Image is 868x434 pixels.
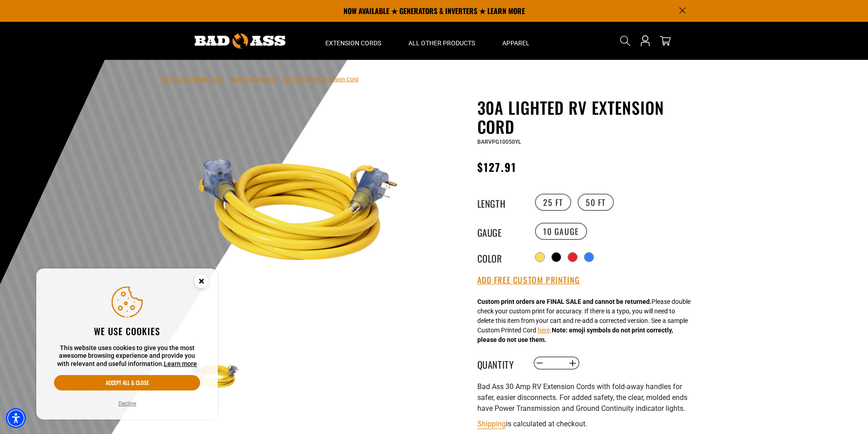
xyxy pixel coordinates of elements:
[54,375,200,390] button: Accept all & close
[477,98,700,136] h1: 30A Lighted RV Extension Cord
[54,344,200,368] p: This website uses cookies to give you the most awesome browsing experience and provide you with r...
[538,326,550,335] button: here
[162,73,358,84] nav: breadcrumbs
[477,297,691,345] div: Please double check your custom print for accuracy. If there is a typo, you will need to delete t...
[195,34,285,49] img: Bad Ass Extension Cords
[477,159,517,175] span: $127.91
[477,357,523,369] label: Quantity
[164,360,197,367] a: This website uses cookies to give you the most awesome browsing experience and provide you with r...
[638,22,652,60] a: Open this option
[229,76,277,83] a: Return to Collection
[477,196,523,208] legend: Length
[395,22,489,60] summary: All Other Products
[477,298,652,305] strong: Custom print orders are FINAL SALE and cannot be returned.
[279,76,280,83] span: ›
[477,275,580,285] button: Add Free Custom Printing
[658,35,672,46] a: cart
[578,194,614,211] label: 50 FT
[36,268,218,420] aside: Cookie Consent
[477,419,506,428] a: Shipping
[325,39,381,47] span: Extension Cords
[477,418,700,430] div: is calculated at checkout.
[162,76,223,83] a: Bad Ass Extension Cords
[477,139,521,145] span: BARVPG10050YL
[477,225,523,237] legend: Gauge
[502,39,530,47] span: Apparel
[6,408,26,428] div: Accessibility Menu
[312,22,395,60] summary: Extension Cords
[54,325,200,337] h2: We use cookies
[489,22,543,60] summary: Apparel
[535,223,587,240] label: 10 Gauge
[535,194,571,211] label: 25 FT
[225,76,227,83] span: ›
[185,268,218,297] button: Close this option
[408,39,475,47] span: All Other Products
[618,34,633,48] summary: Search
[477,327,673,343] strong: Note: emoji symbols do not print correctly, please do not use them.
[189,100,407,318] img: yellow
[116,399,139,408] button: Decline
[477,251,523,263] legend: Color
[477,382,687,413] span: Bad Ass 30 Amp RV Extension Cords with fold-away handles for safer, easier disconnects. For added...
[282,76,358,83] span: 30A Lighted RV Extension Cord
